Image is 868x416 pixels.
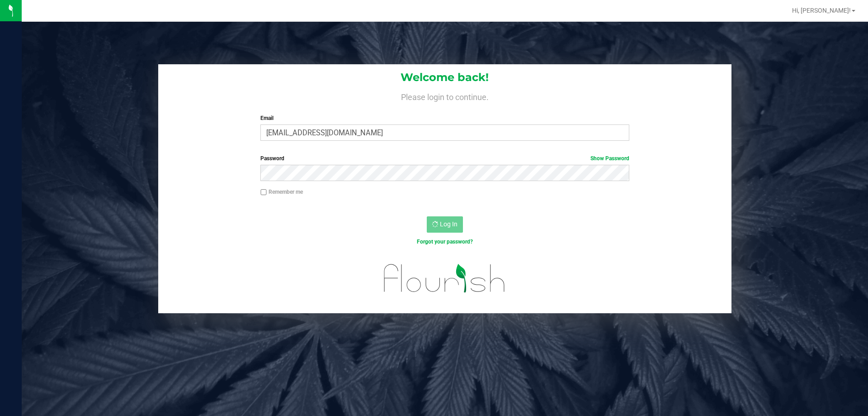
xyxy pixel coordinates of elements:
[158,72,731,83] h1: Welcome back!
[373,255,516,301] img: flourish_logo.svg
[440,220,458,228] span: Log In
[417,239,473,245] a: Forgot your password?
[427,216,463,233] button: Log In
[792,7,851,14] span: Hi, [PERSON_NAME]!
[260,114,629,122] label: Email
[260,189,267,196] input: Remember me
[590,155,629,162] a: Show Password
[260,188,303,196] label: Remember me
[158,91,731,101] h4: Please login to continue.
[260,155,284,162] span: Password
